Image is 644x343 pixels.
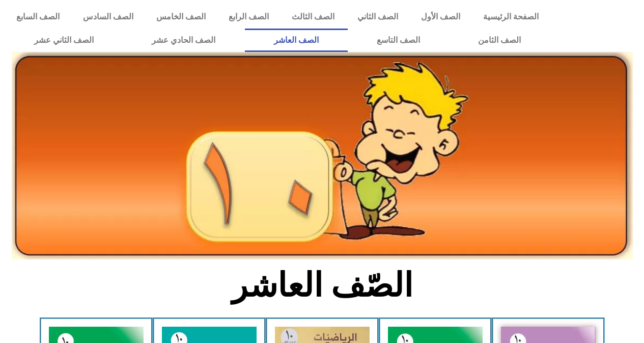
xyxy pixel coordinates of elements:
a: الصف الثاني عشر [5,29,123,52]
a: الصف الثالث [280,5,346,29]
a: الصف التاسع [348,29,449,52]
a: الصف الخامس [145,5,217,29]
a: الصفحة الرئيسية [471,5,550,29]
a: الصف السابع [5,5,71,29]
h2: الصّف العاشر [154,266,490,305]
a: الصف السادس [71,5,145,29]
a: الصف الثامن [449,29,550,52]
a: الصف العاشر [245,29,348,52]
a: الصف الثاني [346,5,409,29]
a: الصف الحادي عشر [123,29,244,52]
a: الصف الرابع [217,5,280,29]
a: الصف الأول [409,5,471,29]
